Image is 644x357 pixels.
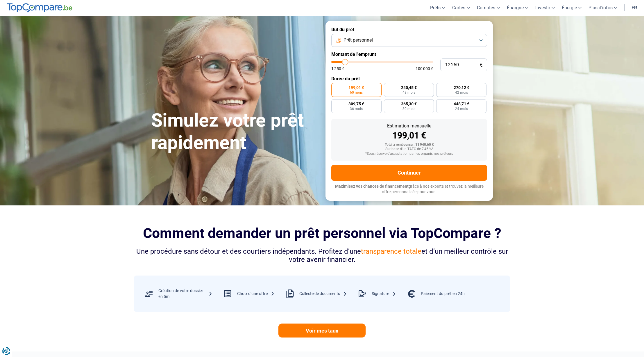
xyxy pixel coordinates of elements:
[331,34,487,47] button: Prêt personnel
[331,184,487,195] p: grâce à nos experts et trouvez la meilleure offre personnalisée pour vous.
[454,86,469,90] span: 270,12 €
[401,86,417,90] span: 240,45 €
[348,86,364,90] span: 199,01 €
[350,91,363,94] span: 60 mois
[350,107,363,111] span: 36 mois
[335,184,409,189] span: Maximisez vos chances de financement
[336,131,482,140] div: 199,01 €
[348,102,364,106] span: 309,75 €
[134,225,510,241] h2: Comment demander un prêt personnel via TopCompare ?
[331,76,487,81] label: Durée du prêt
[299,291,347,297] div: Collecte de documents
[336,147,482,151] div: Sur base d'un TAEG de 7,45 %*
[237,291,275,297] div: Choix d’une offre
[401,102,417,106] span: 365,30 €
[421,291,465,297] div: Paiement du prêt en 24h
[134,247,510,264] div: Une procédure sans détour et des courtiers indépendants. Profitez d’une et d’un meilleur contrôle...
[151,109,319,154] h1: Simulez votre prêt rapidement
[480,63,482,68] span: €
[331,27,487,32] label: But du prêt
[331,67,344,71] span: 1 250 €
[158,288,212,299] div: Création de votre dossier en 5m
[403,107,415,111] span: 30 mois
[336,152,482,156] div: *Sous réserve d'acceptation par les organismes prêteurs
[331,51,487,57] label: Montant de l'emprunt
[7,3,72,13] img: TopCompare
[403,91,415,94] span: 48 mois
[336,124,482,128] div: Estimation mensuelle
[455,107,468,111] span: 24 mois
[331,165,487,181] button: Continuer
[455,91,468,94] span: 42 mois
[336,143,482,147] div: Total à rembourser: 11 940,60 €
[361,247,421,255] span: transparence totale
[416,67,433,71] span: 100 000 €
[454,102,469,106] span: 448,71 €
[372,291,396,297] div: Signature
[278,324,366,338] a: Voir mes taux
[344,37,373,43] span: Prêt personnel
